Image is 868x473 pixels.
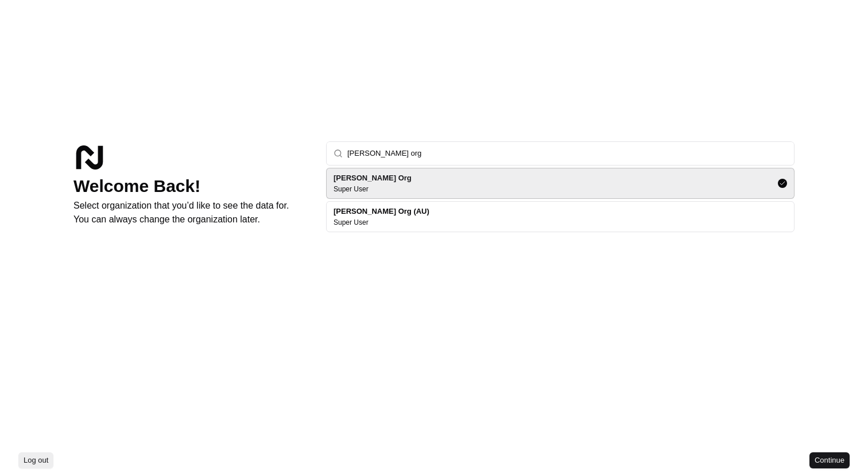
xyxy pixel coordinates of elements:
input: Type to search... [347,142,787,165]
h1: Welcome Back! [73,176,308,197]
h2: [PERSON_NAME] Org [334,173,412,183]
p: Select organization that you’d like to see the data for. You can always change the organization l... [73,199,308,226]
p: Super User [334,184,369,194]
button: Log out [18,452,53,468]
p: Super User [334,218,369,227]
h2: [PERSON_NAME] Org (AU) [334,206,429,217]
div: Suggestions [326,166,795,234]
button: Continue [809,452,850,468]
